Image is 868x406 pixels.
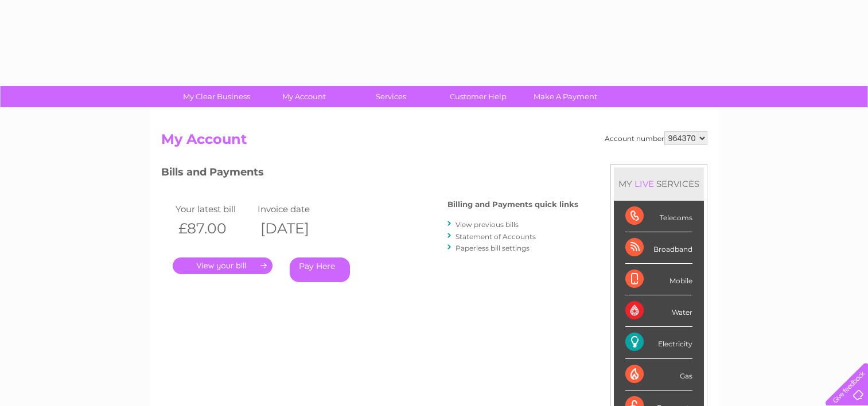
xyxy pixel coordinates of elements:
[169,86,264,107] a: My Clear Business
[456,232,536,241] a: Statement of Accounts
[173,217,255,240] th: £87.00
[605,131,707,145] div: Account number
[256,86,351,107] a: My Account
[290,257,350,282] a: Pay Here
[161,164,578,184] h3: Bills and Payments
[625,264,692,295] div: Mobile
[456,244,530,252] a: Paperless bill settings
[173,201,255,217] td: Your latest bill
[632,178,656,189] div: LIVE
[456,220,519,229] a: View previous bills
[625,232,692,264] div: Broadband
[344,86,438,107] a: Services
[255,201,337,217] td: Invoice date
[447,200,578,209] h4: Billing and Payments quick links
[161,131,707,153] h2: My Account
[625,359,692,391] div: Gas
[625,327,692,358] div: Electricity
[431,86,526,107] a: Customer Help
[625,295,692,327] div: Water
[625,201,692,232] div: Telecoms
[173,257,273,274] a: .
[518,86,613,107] a: Make A Payment
[614,167,704,200] div: MY SERVICES
[255,217,337,240] th: [DATE]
